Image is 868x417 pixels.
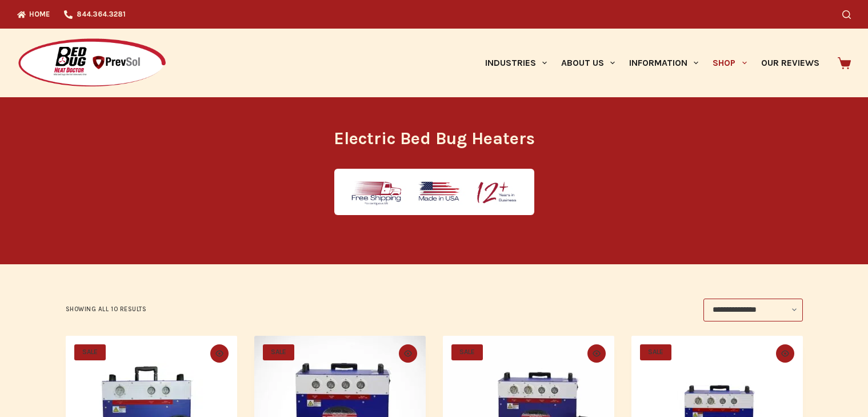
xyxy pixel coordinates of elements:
nav: Primary [478,29,826,97]
a: Industries [478,29,554,97]
span: SALE [263,344,294,360]
img: Prevsol/Bed Bug Heat Doctor [17,38,167,89]
button: Quick view toggle [210,344,229,363]
select: Shop order [703,299,803,321]
a: Information [622,29,706,97]
span: SALE [640,344,671,360]
a: Our Reviews [754,29,826,97]
span: SALE [74,344,106,360]
a: Shop [706,29,754,97]
h1: Electric Bed Bug Heaters [220,126,649,152]
button: Quick view toggle [776,344,794,363]
p: Showing all 10 results [66,304,147,315]
span: SALE [451,344,483,360]
button: Search [842,10,851,19]
button: Quick view toggle [399,344,417,363]
a: About Us [554,29,622,97]
button: Quick view toggle [587,344,606,363]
